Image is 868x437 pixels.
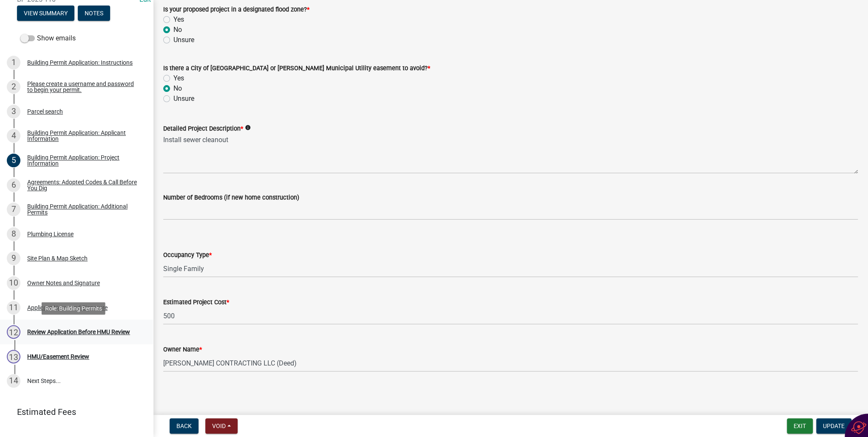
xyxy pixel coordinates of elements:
div: 2 [7,80,20,94]
i: info [245,125,251,131]
button: Void [205,418,238,434]
div: 1 [7,56,20,69]
div: Site Plan & Map Sketch [27,255,88,261]
div: Plumbing License [27,231,74,237]
div: 4 [7,129,20,143]
div: Applicant Notes and Signature [27,305,108,311]
div: 5 [7,154,20,167]
div: Agreements: Adopted Codes & Call Before You Dig [27,179,139,191]
div: 13 [7,350,20,363]
button: Exit [787,418,813,434]
label: Occupancy Type [163,252,212,258]
span: Void [212,423,226,429]
div: 9 [7,251,20,265]
div: Parcel search [27,109,63,114]
div: Building Permit Application: Instructions [27,60,133,66]
label: Owner Name [163,347,202,353]
div: 7 [7,203,20,216]
label: Is your proposed project in a designated flood zone? [163,7,309,13]
label: Show emails [20,33,76,43]
div: 3 [7,105,20,118]
label: No [173,83,182,94]
wm-modal-confirm: Summary [17,10,74,17]
div: 11 [7,301,20,314]
div: Building Permit Application: Applicant Information [27,130,139,142]
label: Detailed Project Description [163,126,243,132]
div: HMU/Easement Review [27,354,89,360]
div: Review Application Before HMU Review [27,329,130,335]
div: Please create a username and password to begin your permit. [27,81,139,93]
label: Unsure [173,35,194,45]
button: Update [816,418,851,434]
label: Yes [173,14,184,25]
a: Estimated Fees [7,403,139,420]
div: Owner Notes and Signature [27,280,100,286]
wm-modal-confirm: Notes [78,10,110,17]
div: 10 [7,276,20,290]
label: Is there a City of [GEOGRAPHIC_DATA] or [PERSON_NAME] Municipal Utility easement to avoid? [163,66,430,71]
button: Notes [78,6,110,21]
span: Update [823,423,845,429]
label: Unsure [173,94,194,104]
div: 12 [7,325,20,339]
button: View Summary [17,6,74,21]
label: Yes [173,73,184,83]
div: Building Permit Application: Project Information [27,154,139,166]
label: Estimated Project Cost [163,300,229,306]
div: 8 [7,227,20,241]
button: Back [170,418,199,434]
label: Number of Bedrooms (if new home construction) [163,195,299,201]
label: No [173,25,182,35]
div: Role: Building Permits [42,302,105,314]
span: Back [176,423,192,429]
div: 6 [7,178,20,192]
div: Building Permit Application: Additional Permits [27,203,139,215]
div: 14 [7,374,20,388]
